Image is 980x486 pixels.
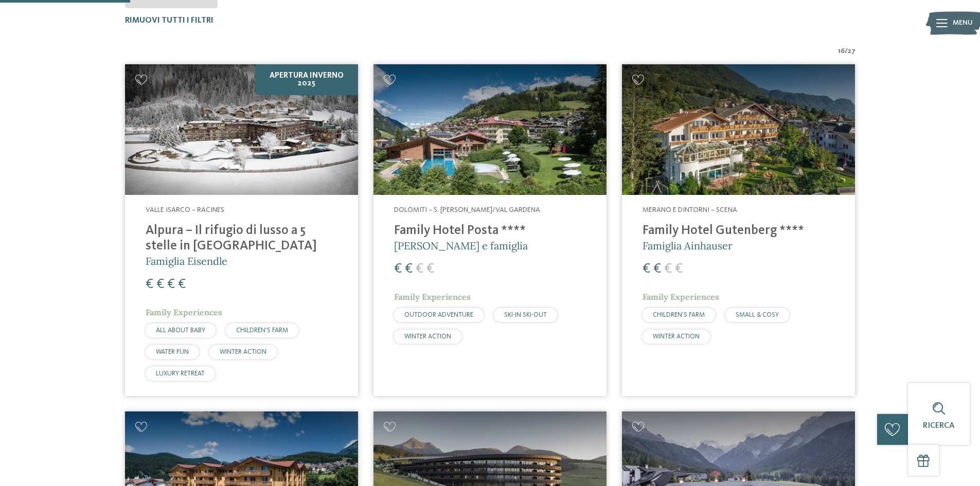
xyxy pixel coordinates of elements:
[146,307,222,317] span: Family Experiences
[146,255,227,267] span: Famiglia Eisendle
[394,223,586,239] h4: Family Hotel Posta ****
[504,312,547,318] span: SKI-IN SKI-OUT
[178,278,186,291] span: €
[156,370,205,377] span: LUXURY RETREAT
[923,422,955,430] span: Ricerca
[675,262,683,276] span: €
[643,223,834,239] h4: Family Hotel Gutenberg ****
[394,239,528,252] span: [PERSON_NAME] e famiglia
[736,312,779,318] span: SMALL & COSY
[156,349,189,355] span: WATER FUN
[125,16,213,25] span: Rimuovi tutti i filtri
[664,262,672,276] span: €
[220,349,266,355] span: WINTER ACTION
[236,327,288,334] span: CHILDREN’S FARM
[146,278,153,291] span: €
[405,262,413,276] span: €
[146,223,337,254] h4: Alpura – Il rifugio di lusso a 5 stelle in [GEOGRAPHIC_DATA]
[404,312,473,318] span: OUTDOOR ADVENTURE
[416,262,423,276] span: €
[394,262,402,276] span: €
[653,333,700,340] span: WINTER ACTION
[394,206,540,213] span: Dolomiti – S. [PERSON_NAME]/Val Gardena
[125,64,358,396] a: Cercate un hotel per famiglie? Qui troverete solo i migliori! Apertura inverno 2025 Valle Isarco ...
[653,312,705,318] span: CHILDREN’S FARM
[643,292,719,302] span: Family Experiences
[373,64,607,195] img: Cercate un hotel per famiglie? Qui troverete solo i migliori!
[426,262,434,276] span: €
[156,327,205,334] span: ALL ABOUT BABY
[622,64,855,396] a: Cercate un hotel per famiglie? Qui troverete solo i migliori! Merano e dintorni – Scena Family Ho...
[643,262,650,276] span: €
[622,64,855,195] img: Family Hotel Gutenberg ****
[373,64,607,396] a: Cercate un hotel per famiglie? Qui troverete solo i migliori! Dolomiti – S. [PERSON_NAME]/Val Gar...
[394,292,471,302] span: Family Experiences
[156,278,164,291] span: €
[838,46,845,57] span: 16
[848,46,856,57] span: 27
[146,206,224,213] span: Valle Isarco – Racines
[845,46,848,57] span: /
[404,333,451,340] span: WINTER ACTION
[125,64,358,195] img: Cercate un hotel per famiglie? Qui troverete solo i migliori!
[167,278,175,291] span: €
[643,239,733,252] span: Famiglia Ainhauser
[643,206,737,213] span: Merano e dintorni – Scena
[653,262,661,276] span: €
